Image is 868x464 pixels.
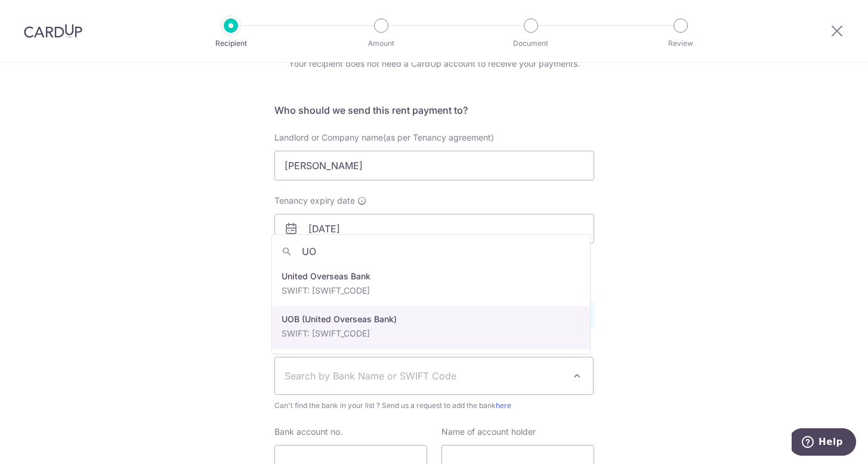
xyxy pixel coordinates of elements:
span: Help [27,8,51,19]
span: Landlord or Company name(as per Tenancy agreement) [274,132,494,142]
h5: Who should we send this rent payment to? [274,103,594,117]
span: Tenancy expiry date [274,195,355,207]
p: Document [487,38,575,49]
p: Amount [337,38,425,49]
label: Bank account no. [274,426,342,438]
p: UOB (United Overseas Bank) [282,313,581,325]
span: Search by Bank Name or SWIFT Code [285,369,565,383]
p: Recipient [187,38,275,49]
p: SWIFT: [SWIFT_CODE] [282,285,581,297]
a: here [496,401,511,410]
div: Your recipient does not need a CardUp account to receive your payments. [274,58,594,70]
p: United Overseas Bank [282,270,581,282]
span: Can't find the bank in your list ? Send us a request to add the bank [274,400,594,412]
p: Review [637,38,725,49]
label: Name of account holder [441,426,536,438]
p: SWIFT: [SWIFT_CODE] [282,328,581,340]
iframe: Opens a widget where you can find more information [792,428,856,458]
input: DD/MM/YYYY [274,214,594,244]
img: CardUp [24,24,82,38]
